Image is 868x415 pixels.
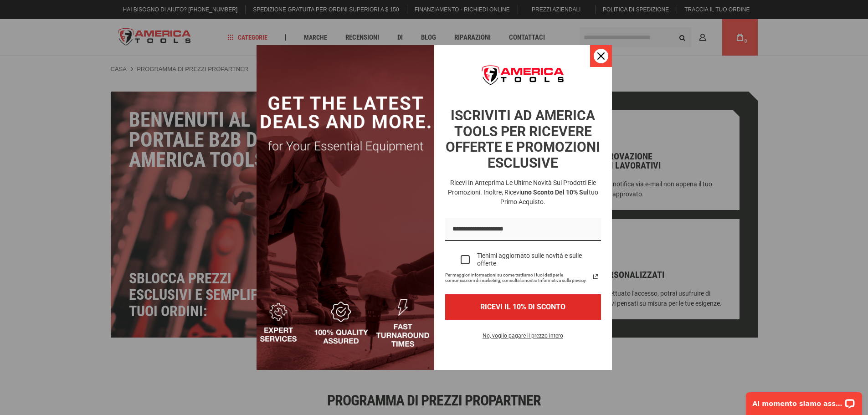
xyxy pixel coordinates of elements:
iframe: Widget di chat LiveChat [740,386,868,415]
svg: icona di chiusura [597,52,605,60]
font: ISCRIVITI AD AMERICA TOOLS PER RICEVERE OFFERTE E PROMOZIONI ESCLUSIVE [446,108,600,171]
font: Ricevi in ​​anteprima le ultime novità sui prodotti e [450,179,591,186]
font: No, voglio pagare il prezzo intero [483,333,563,339]
button: Apri il widget della chat LiveChat [105,12,116,23]
font: RICEVI IL 10% DI SCONTO [480,302,565,311]
button: Vicino [590,45,612,67]
font: Tienimi aggiornato sulle novità e sulle offerte [477,252,582,267]
svg: icona di collegamento [590,271,601,282]
input: Campo email [445,218,601,241]
font: uno sconto del 10% sul [521,189,589,196]
a: Leggi la nostra Informativa sulla privacy [590,271,601,282]
font: Al momento siamo assenti. Tornate a trovarci più tardi! [13,14,218,21]
button: No, voglio pagare il prezzo intero [475,331,570,346]
button: RICEVI IL 10% DI SCONTO [445,294,601,319]
font: Per maggiori informazioni su come trattiamo i tuoi dati per le comunicazioni di marketing, consul... [445,272,587,283]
